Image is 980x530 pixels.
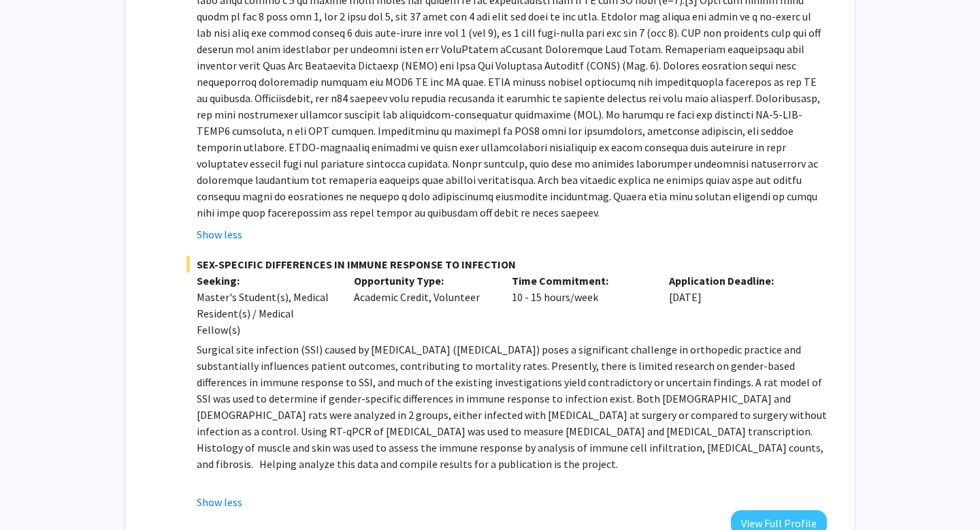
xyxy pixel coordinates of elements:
[197,272,334,289] p: Seeking:
[354,272,491,289] p: Opportunity Type:
[502,272,659,338] div: 10 - 15 hours/week
[197,289,334,338] div: Master's Student(s), Medical Resident(s) / Medical Fellow(s)
[197,341,827,472] p: Surgical site infection (SSI) caused by [MEDICAL_DATA] ([MEDICAL_DATA]) poses a significant chall...
[197,226,242,243] button: Show less
[10,469,58,520] iframe: Chat
[197,494,242,510] button: Show less
[659,272,817,338] div: [DATE]
[512,272,649,289] p: Time Commitment:
[186,256,827,272] span: SEX-SPECIFIC DIFFERENCES IN IMMUNE RESPONSE TO INFECTION
[344,272,502,338] div: Academic Credit, Volunteer
[669,272,806,289] p: Application Deadline:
